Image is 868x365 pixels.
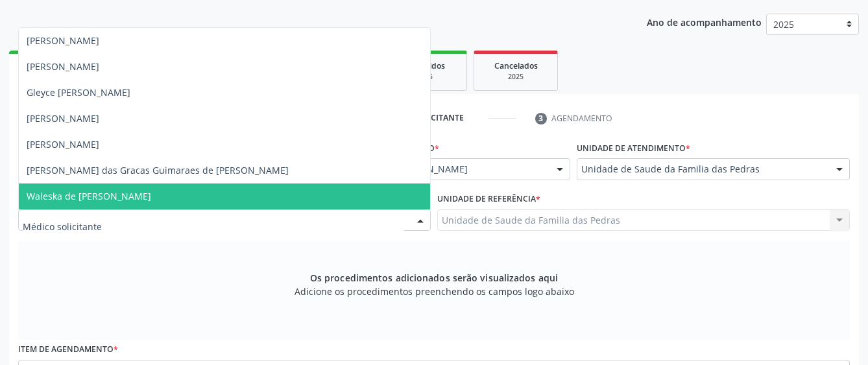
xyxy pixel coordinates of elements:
span: [PERSON_NAME] [27,112,99,124]
label: Unidade de atendimento [577,138,690,158]
span: Adicione os procedimentos preenchendo os campos logo abaixo [295,285,574,298]
span: [PERSON_NAME] [27,138,99,150]
span: Waleska de [PERSON_NAME] [27,190,151,202]
div: 2025 [483,72,548,82]
span: Cancelados [494,60,538,71]
label: Item de agendamento [18,340,118,360]
span: Os procedimentos adicionados serão visualizados aqui [310,271,558,285]
label: Unidade de referência [437,189,540,209]
span: [PERSON_NAME] das Gracas Guimaraes de [PERSON_NAME] [27,164,289,176]
span: [PERSON_NAME] [27,60,99,73]
input: Médico solicitante [23,214,404,240]
p: Ano de acompanhamento [647,14,762,30]
span: [PERSON_NAME] [395,163,544,176]
span: [PERSON_NAME] [27,34,99,47]
span: Gleyce [PERSON_NAME] [27,86,130,99]
span: Unidade de Saude da Familia das Pedras [581,163,823,176]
